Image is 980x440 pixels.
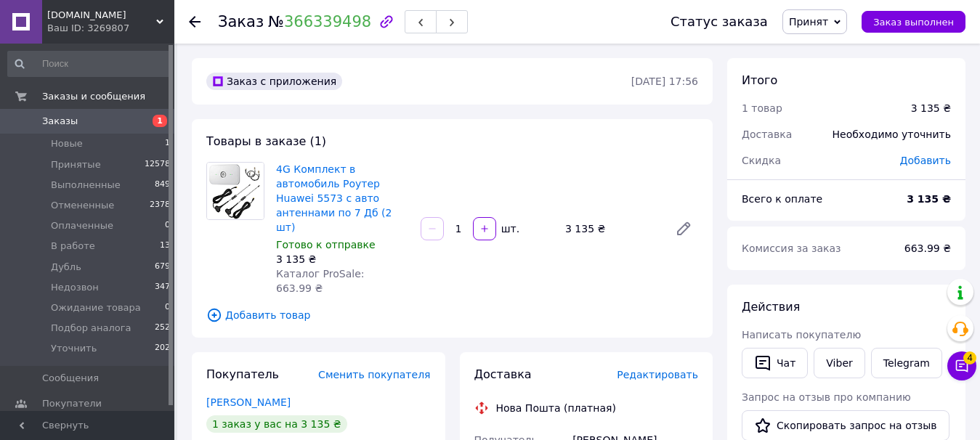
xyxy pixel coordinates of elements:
div: 3 135 ₴ [559,219,663,239]
span: Новые [51,137,83,150]
span: 1 [153,115,167,127]
span: Сообщения [42,372,99,385]
span: Всего к оплате [742,193,822,205]
span: Принятые [51,158,101,171]
span: Заказ выполнен [873,17,954,28]
time: [DATE] 17:56 [631,76,698,87]
div: Необходимо уточнить [824,118,960,150]
span: 1 [165,137,170,150]
span: Написать покупателю [742,329,861,341]
span: Добавить товар [206,307,698,323]
span: Отмененные [51,199,114,212]
a: 366339498 [284,13,371,30]
div: 3 135 ₴ [276,252,409,266]
span: Подбор аналога [51,322,131,335]
span: 663.99 ₴ [904,243,951,254]
span: В работе [51,240,95,253]
span: Скидка [742,155,781,166]
span: Каталог ProSale: 663.99 ₴ [276,268,364,294]
span: Итого [742,73,777,87]
span: 1 товар [742,102,782,114]
span: 13 [160,240,170,253]
span: Готово к отправке [276,239,376,250]
span: 0 [165,301,170,314]
span: Действия [742,300,800,314]
div: 3 135 ₴ [911,101,951,115]
span: Оплаченные [51,219,113,232]
div: шт. [498,221,521,236]
span: 849 [155,179,170,192]
b: 3 135 ₴ [907,193,951,205]
span: Уточнить [51,342,97,355]
span: Комиссия за заказ [742,243,841,254]
div: 1 заказ у вас на 3 135 ₴ [206,415,347,433]
span: Покупатель [206,367,279,381]
span: Товары в заказе (1) [206,134,326,148]
button: Чат с покупателем4 [947,351,976,380]
span: 202 [155,342,170,355]
span: Ожидание товара [51,301,141,314]
button: Чат [742,348,808,378]
a: 4G Комплект в автомобиль Роутер Huawei 5573 с авто антеннами по 7 Дб (2 шт) [276,163,392,233]
div: Ваш ID: 3269807 [47,22,174,35]
span: Выполненные [51,179,121,192]
a: Редактировать [669,214,698,243]
span: 0 [165,219,170,232]
span: Добавить [900,155,951,166]
span: Принят [789,16,828,28]
button: Заказ выполнен [862,11,965,33]
a: [PERSON_NAME] [206,396,291,408]
span: Редактировать [617,369,698,380]
span: Сменить покупателя [318,369,430,380]
span: Заказ [218,13,264,30]
span: Недозвон [51,281,99,294]
span: Покупатели [42,397,102,410]
span: 2378 [150,199,170,212]
span: Доставка [474,367,532,381]
span: 12578 [145,158,170,171]
span: Доставка [742,129,792,140]
span: 347 [155,281,170,294]
div: Нова Пошта (платная) [493,401,620,415]
span: 679 [155,261,170,274]
span: Заказы [42,115,78,128]
a: Telegram [871,348,942,378]
input: Поиск [7,51,171,77]
div: Статус заказа [671,15,768,29]
span: 252 [155,322,170,335]
span: za5aya.com [47,9,156,22]
span: № [268,13,371,30]
span: Запрос на отзыв про компанию [742,391,911,403]
span: 4 [963,351,976,364]
a: Viber [814,348,864,378]
div: Заказ с приложения [206,73,342,90]
div: Вернуться назад [189,15,201,29]
span: Заказы и сообщения [42,90,145,103]
img: 4G Комплект в автомобиль Роутер Huawei 5573 с авто антеннами по 7 Дб (2 шт) [207,163,264,219]
span: Дубль [51,261,81,274]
